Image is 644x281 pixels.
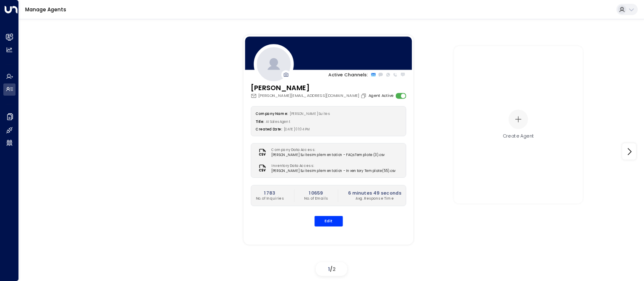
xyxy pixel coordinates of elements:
span: [PERSON_NAME] Suites Implementation - Inventory Template(55).csv [271,168,395,173]
label: Created Date: [255,127,282,132]
span: [PERSON_NAME] Suites [289,111,329,116]
h2: 10659 [304,189,328,196]
p: No. of Inquiries [255,196,284,201]
button: Edit [314,216,343,226]
span: 2 [332,265,335,273]
h2: 1783 [255,189,284,196]
button: Copy [361,93,368,99]
label: Company Name: [255,111,288,116]
h3: [PERSON_NAME] [250,83,368,93]
label: Company Data Access: [271,147,382,152]
div: Create Agent [503,133,534,140]
span: 1 [328,265,330,273]
span: AI Sales Agent [266,119,291,124]
div: [PERSON_NAME][EMAIL_ADDRESS][DOMAIN_NAME] [250,93,368,99]
div: / [316,262,347,276]
label: Inventory Data Access: [271,163,392,168]
p: Avg. Response Time [348,196,401,201]
a: Manage Agents [25,6,66,13]
span: [DATE] 01:04 PM [283,127,310,132]
label: Title: [255,119,264,124]
label: Agent Active [369,93,393,99]
h2: 6 minutes 49 seconds [348,189,401,196]
p: Active Channels: [328,71,368,78]
span: [PERSON_NAME] Suites Implementation - FAQs Template (3).csv [271,153,384,158]
p: No. of Emails [304,196,328,201]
